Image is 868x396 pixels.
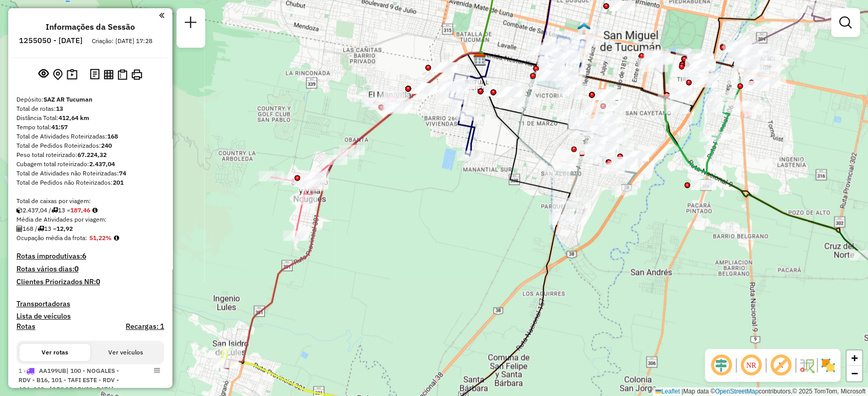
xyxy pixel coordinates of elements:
[16,265,164,273] h4: Rotas vários dias:
[88,67,102,83] button: Logs desbloquear sessão
[591,123,617,133] div: Atividade não roteirizada - CABRERA JOSE
[16,196,164,206] div: Total de caixas por viagem:
[688,73,714,83] div: Atividade não roteirizada - Mendoza Emanuel
[16,132,164,141] div: Total de Atividades Roteirizadas:
[638,57,663,68] div: Atividade não roteirizada - Alderete
[644,54,669,65] div: Atividade não roteirizada - FIGUEROA RUBEN ADOLFO
[681,388,683,395] span: |
[16,300,164,308] h4: Transportadoras
[851,367,858,380] span: −
[16,150,164,160] div: Peso total roteirizado:
[89,234,112,242] strong: 51,22%
[536,70,562,81] div: Atividade não roteirizada - MONTEROS NICOLAS
[768,353,793,378] span: Exibir rótulo
[16,206,164,215] div: 2.437,04 / 13 =
[851,351,858,364] span: +
[595,113,620,123] div: Atividade não roteirizada - NAVARRO CLAUDIA VIVIANA
[65,67,80,83] button: Painel de Sugestão
[743,81,769,91] div: Atividade não roteirizada - MEDINA RUBEN FERNANDO.
[16,215,164,224] div: Média de Atividades por viagem:
[51,123,68,131] strong: 41:57
[19,36,83,45] h6: 1255050 - [DATE]
[82,251,86,261] strong: 6
[56,105,63,112] strong: 13
[687,53,713,64] div: Atividade não roteirizada - AGRO M.G. S.R.L.
[119,169,126,177] strong: 74
[643,49,668,59] div: Atividade não roteirizada - Bustamante
[597,123,623,133] div: Atividade não roteirizada - BURGOS ESTRELLA MARIA PIA
[16,224,164,233] div: 168 / 13 =
[539,63,565,73] div: Atividade não roteirizada - MEDINA ANDREA NOELIA
[90,344,161,361] button: Ver veículos
[643,53,669,64] div: Atividade não roteirizada - SUAREZ MARIA ALEJANDRA
[159,9,164,21] a: Clique aqui para minimizar o painel
[553,71,579,81] div: Atividade não roteirizada - CHACANA LUIS NORMANDO
[301,172,326,183] div: Atividade não roteirizada - Sanchez Cristina
[484,86,509,96] div: Atividade não roteirizada - Martu Bebidas Sas
[497,87,522,97] div: Atividade não roteirizada - Corrales Delgado Luis Alberto
[846,350,862,366] a: Zoom in
[606,101,632,111] div: Atividade não roteirizada - PENALOZA SOFIA
[511,79,537,89] div: Atividade não roteirizada - ACOSTA LUCIANA ESTEFANIA
[760,74,786,84] div: Atividade não roteirizada - Ramirez Escobar Claudio Alejandro
[682,72,708,82] div: Atividade não roteirizada - Villagra Nelida Aurelia
[113,179,124,186] strong: 201
[595,89,621,100] div: Atividade não roteirizada - LUGUENZE SRL
[515,96,540,107] div: Atividade não roteirizada - ELIZONDO LIDIA ISOLINA
[181,12,201,35] a: Nova sessão e pesquisa
[101,142,112,149] strong: 240
[473,53,486,66] img: SAZ AR Tucuman
[578,118,603,129] div: Atividade não roteirizada - AVILA JORGE MARCELO
[558,89,584,99] div: Atividade não roteirizada - MU¥OZ ANA MARIA
[685,58,711,69] div: Atividade não roteirizada - Rodriguez Clara Perez De
[583,102,608,112] div: Atividade não roteirizada - ALCARAZ NICOLAS ROQUE
[19,344,90,361] button: Ver rotas
[739,353,763,378] span: Ocultar NR
[691,180,716,190] div: Atividade não roteirizada - DISTRIBUIDORA CORDOBA SA
[16,141,164,150] div: Total de Pedidos Roteirizados:
[655,388,680,395] a: Leaflet
[16,312,164,321] h4: Lista de veículos
[92,207,97,213] i: Meta Caixas/viagem: 304,19 Diferença: -116,73
[709,353,734,378] span: Ocultar deslocamento
[37,226,44,232] i: Total de rotas
[755,77,780,87] div: Atividade não roteirizada - ACOSTA ROSA
[154,367,160,373] em: Opções
[16,169,164,178] div: Total de Atividades não Roteirizadas:
[16,113,164,123] div: Distância Total:
[664,103,690,113] div: Atividade não roteirizada - ALVAREZ CRISTIAN ARIEL
[16,234,87,242] span: Ocupação média da frota:
[690,73,716,84] div: Atividade não roteirizada - IBANEZ MARTA
[16,95,164,104] div: Depósito:
[690,59,716,69] div: Atividade não roteirizada - RAMOS JOSE
[411,83,437,93] div: Atividade não roteirizada - COOPERATIVA DE PRODUCCION Y TRABAJO EL MANANT
[685,61,711,71] div: Atividade não roteirizada - BRAVO MARCOS GUSTAVO
[692,77,718,87] div: Atividade não roteirizada - ROBLES MABEL
[96,277,100,286] strong: 0
[567,120,593,130] div: Atividade não roteirizada - CASTA¥O CARLOS
[653,387,868,396] div: Map data © contributors,© 2025 TomTom, Microsoft
[609,161,635,171] div: Atividade não roteirizada - ALVAREZ MERCEDES
[556,76,581,87] div: Atividade não roteirizada - SORIA EVA INES DEL VALLE
[89,160,115,168] strong: 2.437,04
[846,366,862,381] a: Zoom out
[537,63,562,73] div: Atividade não roteirizada - TREJO ADRIAN OSCAR
[16,207,23,213] i: Cubagem total roteirizado
[499,98,525,108] div: Atividade não roteirizada - MARTINEZ VICTOR
[74,264,78,273] strong: 0
[582,125,608,135] div: Atividade não roteirizada - SALE SUSANA ANDREA
[612,156,638,167] div: Atividade não roteirizada - pe�aloza laura elizabeth
[609,1,635,11] div: Atividade não roteirizada - CENCOSUD S.A.
[670,89,696,100] div: Atividade não roteirizada - CANTOS MIGUEL
[684,66,709,76] div: Atividade não roteirizada - PEREZ MARTA INES
[686,54,712,64] div: Atividade não roteirizada - CASARES WALTER DOMINGO
[571,114,597,125] div: Atividade não roteirizada - Zela
[743,69,769,80] div: Atividade não roteirizada - CAZADO LUCAS
[646,54,672,64] div: Atividade não roteirizada - BAZZANO PABLO
[107,132,118,140] strong: 168
[552,66,578,76] div: Atividade não roteirizada - SUAREZ DAMIAN ALBERTO
[431,62,457,72] div: Atividade não roteirizada - SUP. MAYORISTA MAKRO S.A.
[835,12,856,33] a: Exibir filtros
[39,367,66,374] span: AA199UB
[70,206,90,214] strong: 187,46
